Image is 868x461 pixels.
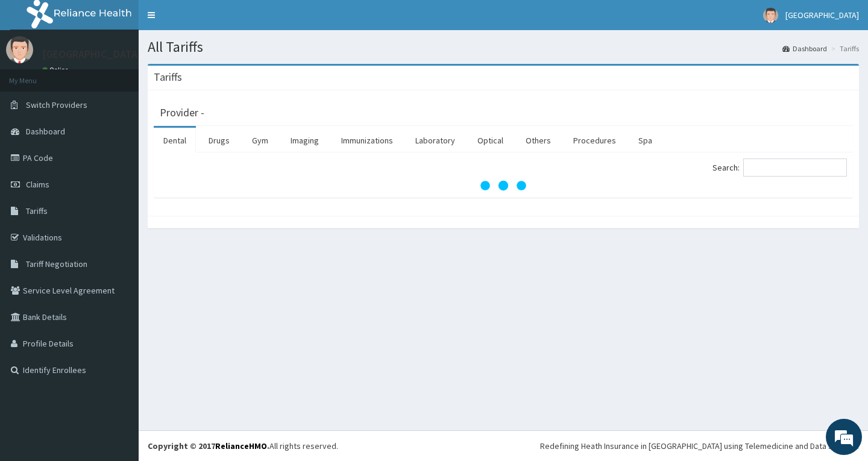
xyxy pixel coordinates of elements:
[712,158,847,177] label: Search:
[406,128,465,153] a: Laboratory
[242,128,278,153] a: Gym
[160,107,204,118] h3: Provider -
[26,259,87,269] span: Tariff Negotiation
[154,128,196,153] a: Dental
[6,36,33,63] img: User Image
[139,430,868,461] footer: All rights reserved.
[332,128,403,153] a: Immunizations
[154,72,182,83] h3: Tariffs
[215,441,267,451] a: RelianceHMO
[199,128,239,153] a: Drugs
[42,66,71,74] a: Online
[26,205,48,216] span: Tariffs
[468,128,513,153] a: Optical
[479,162,527,210] svg: audio-loading
[828,43,859,54] li: Tariffs
[26,179,49,190] span: Claims
[516,128,561,153] a: Others
[26,126,65,137] span: Dashboard
[629,128,662,153] a: Spa
[785,10,859,20] span: [GEOGRAPHIC_DATA]
[782,43,827,54] a: Dashboard
[564,128,626,153] a: Procedures
[148,39,859,55] h1: All Tariffs
[42,49,142,60] p: [GEOGRAPHIC_DATA]
[743,158,847,177] input: Search:
[763,8,778,23] img: User Image
[26,99,87,110] span: Switch Providers
[540,440,859,452] div: Redefining Heath Insurance in [GEOGRAPHIC_DATA] using Telemedicine and Data Science!
[148,441,269,451] strong: Copyright © 2017 .
[281,128,329,153] a: Imaging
